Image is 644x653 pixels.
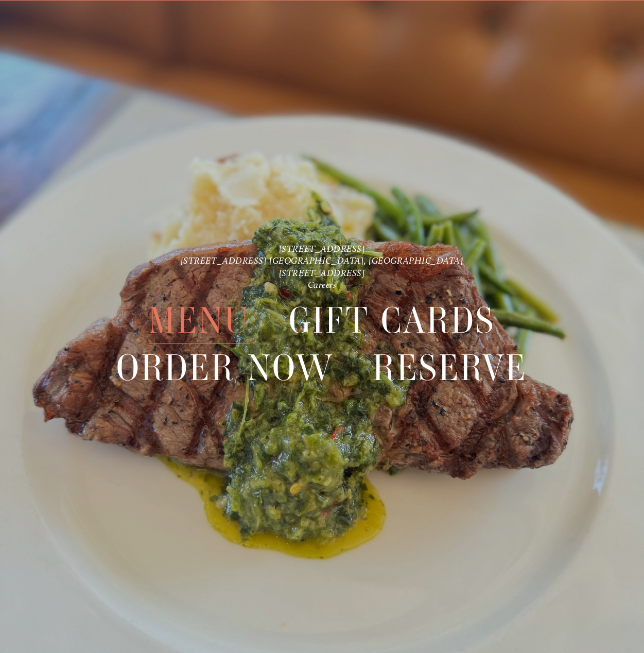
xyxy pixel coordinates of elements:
a: [STREET_ADDRESS] [279,243,365,254]
a: Gift Cards [288,297,495,343]
span: Order Now [116,344,334,391]
span: Gift Cards [288,297,495,344]
span: Menu [149,297,250,344]
a: [STREET_ADDRESS] [GEOGRAPHIC_DATA], [GEOGRAPHIC_DATA] [181,255,464,266]
a: Careers [308,279,337,290]
a: Menu [149,297,250,343]
span: Reserve [373,344,528,391]
a: [STREET_ADDRESS] [279,267,365,278]
a: Order Now [116,344,334,390]
a: Reserve [373,344,528,390]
